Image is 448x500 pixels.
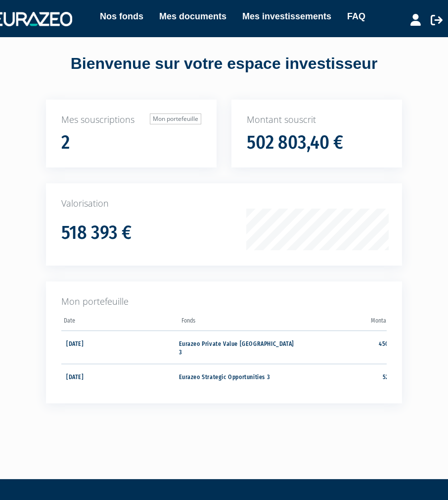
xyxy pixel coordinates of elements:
[296,331,414,364] td: 450 803,40 €
[61,295,387,308] p: Mon portefeuille
[296,314,414,331] th: Montant souscrit
[247,113,387,126] p: Montant souscrit
[61,331,179,364] td: [DATE]
[61,222,132,243] h1: 518 393 €
[179,314,297,331] th: Fonds
[179,364,297,389] td: Eurazeo Strategic Opportunities 3
[159,9,226,23] a: Mes documents
[347,9,365,23] a: FAQ
[7,53,441,75] div: Bienvenue sur votre espace investisseur
[247,132,343,153] h1: 502 803,40 €
[296,364,414,389] td: 52 000,00 €
[150,113,201,124] a: Mon portefeuille
[100,9,143,23] a: Nos fonds
[61,132,70,153] h1: 2
[179,331,297,364] td: Eurazeo Private Value [GEOGRAPHIC_DATA] 3
[61,364,179,389] td: [DATE]
[61,113,201,126] p: Mes souscriptions
[61,197,387,210] p: Valorisation
[61,314,179,331] th: Date
[242,9,331,23] a: Mes investissements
